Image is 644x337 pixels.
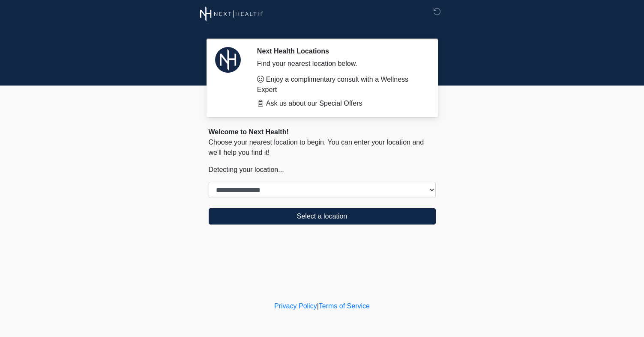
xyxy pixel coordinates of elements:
a: Terms of Service [319,302,370,310]
h2: Next Health Locations [257,47,423,55]
button: Select a location [209,208,436,225]
a: | [317,302,319,310]
span: Detecting your location... [209,166,284,173]
li: Enjoy a complimentary consult with a Wellness Expert [257,74,423,95]
img: Next Health Wellness Logo [200,6,263,21]
div: Find your nearest location below. [257,59,423,69]
a: Privacy Policy [274,302,317,310]
span: Choose your nearest location to begin. You can enter your location and we'll help you find it! [209,139,424,156]
li: Ask us about our Special Offers [257,98,423,109]
div: Welcome to Next Health! [209,127,436,137]
img: Agent Avatar [215,47,241,73]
